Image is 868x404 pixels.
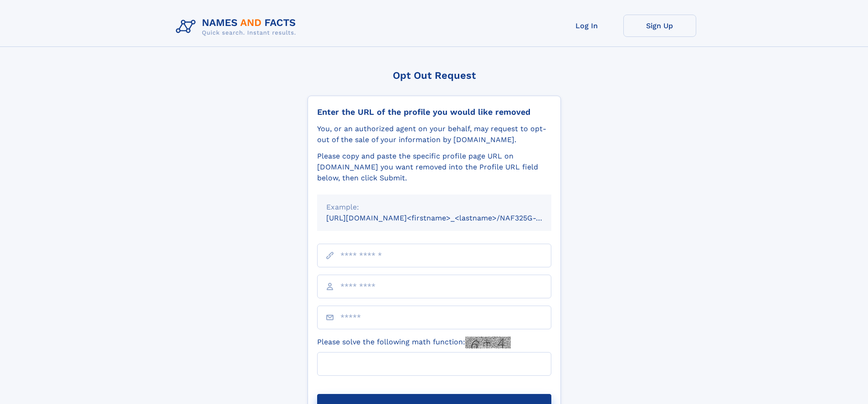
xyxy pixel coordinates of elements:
[326,202,542,213] div: Example:
[550,15,623,37] a: Log In
[317,123,551,145] div: You, or an authorized agent on your behalf, may request to opt-out of the sale of your informatio...
[623,15,696,37] a: Sign Up
[326,214,569,222] small: [URL][DOMAIN_NAME]<firstname>_<lastname>/NAF325G-xxxxxxxx
[317,151,551,184] div: Please copy and paste the specific profile page URL on [DOMAIN_NAME] you want removed into the Pr...
[317,337,511,348] label: Please solve the following math function:
[172,15,303,39] img: Logo Names and Facts
[317,107,551,117] div: Enter the URL of the profile you would like removed
[308,70,561,81] div: Opt Out Request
